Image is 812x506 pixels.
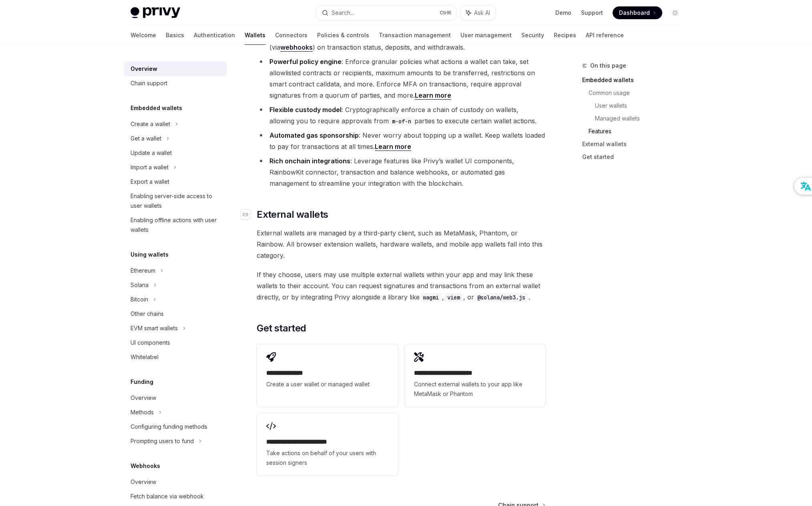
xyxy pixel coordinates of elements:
code: @solana/web3.js [474,293,529,302]
div: Enabling server-side access to user wallets [131,191,222,211]
a: Enabling server-side access to user wallets [124,189,227,213]
a: UI components [124,335,227,350]
div: Chain support [131,78,167,88]
span: Create a user wallet or managed wallet [266,379,388,389]
div: Bitcoin [131,295,148,304]
strong: Flexible custody model [269,106,342,114]
li: : Leverage features like Privy’s wallet UI components, RainbowKit connector, transaction and bala... [257,155,545,189]
a: Welcome [131,26,156,45]
a: Recipes [554,26,576,45]
button: Search...CtrlK [316,6,456,20]
h5: Funding [131,377,153,387]
code: wagmi [420,293,442,302]
div: Create a wallet [131,119,170,129]
span: Dashboard [619,9,650,17]
div: Update a wallet [131,148,172,158]
span: Connect external wallets to your app like MetaMask or Phantom [414,379,536,399]
a: Dashboard [613,6,662,19]
a: User wallets [595,99,688,112]
div: EVM smart wallets [131,323,178,333]
div: Methods [131,408,154,417]
li: : Never worry about topping up a wallet. Keep wallets loaded to pay for transactions at all times. [257,130,545,152]
a: Features [589,125,688,138]
a: External wallets [582,138,688,151]
div: Search... [332,8,354,18]
strong: Automated gas sponsorship [269,131,359,139]
li: : Cryptographically enforce a chain of custody on wallets, allowing you to require approvals from... [257,104,545,127]
a: Demo [555,9,571,17]
a: Overview [124,475,227,489]
div: Overview [131,477,156,487]
div: Configuring funding methods [131,422,207,432]
a: Navigate to header [241,208,257,221]
div: Fetch balance via webhook [131,492,204,501]
a: Chain support [124,76,227,90]
a: Learn more [415,91,451,100]
button: Ask AI [460,6,496,20]
a: Whitelabel [124,350,227,364]
span: On this page [590,61,626,70]
a: Basics [166,26,184,45]
a: Common usage [589,86,688,99]
h5: Webhooks [131,461,160,471]
a: Export a wallet [124,175,227,189]
a: Enabling offline actions with user wallets [124,213,227,237]
a: Learn more [375,143,411,151]
div: Solana [131,280,149,290]
a: webhooks [280,43,313,52]
div: Ethereum [131,266,155,275]
div: Other chains [131,309,164,319]
strong: Powerful policy engine [269,58,342,66]
span: Ctrl K [440,10,452,16]
a: Overview [124,391,227,405]
a: Update a wallet [124,146,227,160]
div: Overview [131,393,156,403]
a: Configuring funding methods [124,420,227,434]
div: Export a wallet [131,177,169,187]
button: Toggle dark mode [669,6,681,19]
h5: Embedded wallets [131,103,182,113]
div: UI components [131,338,170,347]
a: Transaction management [379,26,451,45]
a: Managed wallets [595,112,688,125]
div: Get a wallet [131,134,161,143]
div: Prompting users to fund [131,436,194,446]
a: API reference [586,26,624,45]
a: Fetch balance via webhook [124,489,227,504]
a: Wallets [245,26,265,45]
span: Get started [257,322,306,335]
a: Support [581,9,603,17]
div: Enabling offline actions with user wallets [131,215,222,235]
span: External wallets are managed by a third-party client, such as MetaMask, Phantom, or Rainbow. All ... [257,227,545,261]
span: External wallets [257,208,328,221]
h5: Using wallets [131,250,169,259]
div: Import a wallet [131,163,169,172]
span: Take actions on behalf of your users with session signers [266,448,388,468]
a: Get started [582,151,688,163]
code: m-of-n [389,117,414,126]
strong: Rich onchain integrations [269,157,350,165]
span: If they choose, users may use multiple external wallets within your app and may link these wallet... [257,269,545,303]
a: Authentication [194,26,235,45]
a: Security [521,26,544,45]
a: Overview [124,62,227,76]
li: : Enforce granular policies what actions a wallet can take, set allowlisted contracts or recipien... [257,56,545,101]
code: viem [444,293,463,302]
img: light logo [131,7,180,18]
a: Connectors [275,26,308,45]
a: Policies & controls [317,26,369,45]
a: Other chains [124,307,227,321]
a: User management [460,26,512,45]
div: Whitelabel [131,352,159,362]
a: Embedded wallets [582,74,688,86]
span: Ask AI [474,9,490,17]
div: Overview [131,64,157,74]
